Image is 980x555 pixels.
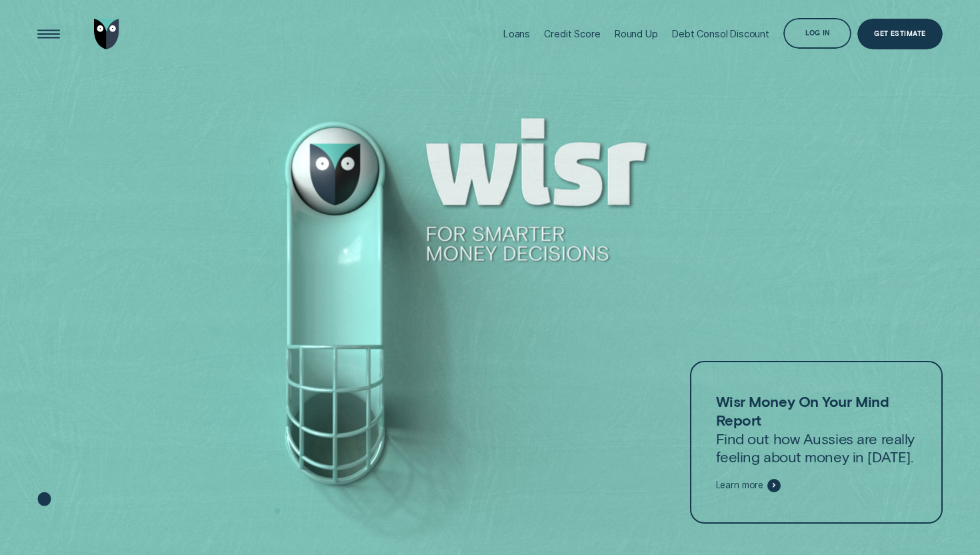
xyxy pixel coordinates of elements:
[716,480,764,491] span: Learn more
[716,392,889,429] strong: Wisr Money On Your Mind Report
[672,28,769,39] div: Debt Consol Discount
[615,28,658,39] div: Round Up
[783,18,851,49] button: Log in
[503,28,530,39] div: Loans
[857,19,943,49] a: Get Estimate
[690,361,943,523] a: Wisr Money On Your Mind ReportFind out how Aussies are really feeling about money in [DATE].Learn...
[544,28,600,39] div: Credit Score
[94,19,119,49] img: Wisr
[716,392,917,466] p: Find out how Aussies are really feeling about money in [DATE].
[33,19,64,49] button: Open Menu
